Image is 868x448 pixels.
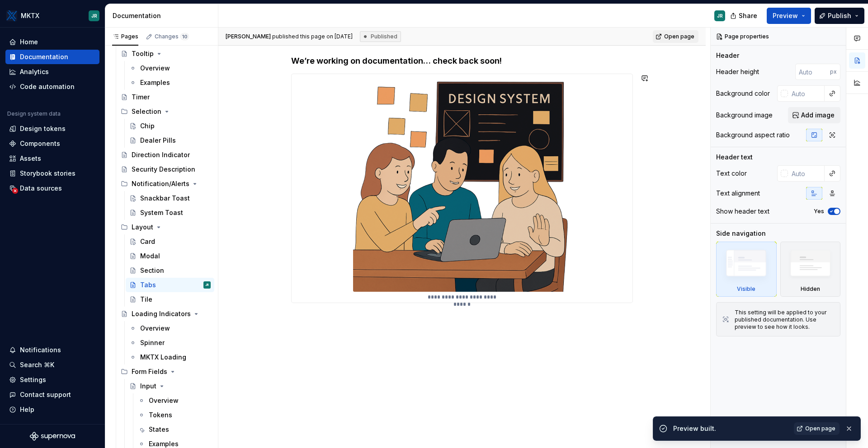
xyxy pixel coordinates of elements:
[112,33,138,40] div: Pages
[140,266,164,275] div: Section
[788,165,825,182] input: Auto
[5,151,99,166] a: Assets
[801,285,820,293] div: Hidden
[140,64,170,73] div: Overview
[155,33,189,40] div: Changes
[353,74,571,292] img: 0c495cc5-9b5a-4ed7-8cc8-5c83d31ced81.png
[117,104,214,119] div: Selection
[20,67,49,76] div: Analytics
[5,50,99,64] a: Documentation
[5,358,99,372] button: Search ⌘K
[132,107,161,116] div: Selection
[20,184,62,193] div: Data sources
[126,234,214,249] a: Card
[5,136,99,151] a: Components
[140,136,176,145] div: Dealer Pills
[126,191,214,205] a: Snackbar Toast
[30,432,75,441] svg: Supernova Logo
[132,179,189,188] div: Notification/Alerts
[5,79,99,94] a: Code automation
[717,12,723,19] div: JR
[20,37,38,47] div: Home
[5,387,99,402] button: Contact support
[773,11,798,20] span: Preview
[20,169,75,178] div: Storybook stories
[20,124,66,133] div: Design tokens
[226,33,353,40] span: published this page on [DATE]
[795,64,830,80] input: Auto
[788,107,840,123] button: Add image
[788,85,825,102] input: Auto
[716,67,759,76] div: Header height
[117,177,214,191] div: Notification/Alerts
[126,119,214,133] a: Chip
[126,379,214,393] a: Input
[2,6,103,25] button: MKTXJR
[5,181,99,196] a: Data sources
[140,382,156,391] div: Input
[716,153,753,162] div: Header text
[814,208,824,215] label: Yes
[140,237,155,246] div: Card
[716,189,760,198] div: Text alignment
[801,111,835,120] span: Add image
[737,285,755,293] div: Visible
[360,31,401,42] div: Published
[716,242,777,297] div: Visible
[126,292,214,307] a: Tile
[20,154,41,163] div: Assets
[149,411,172,420] div: Tokens
[132,165,195,174] div: Security Description
[21,11,39,20] div: MKTX
[20,52,68,61] div: Documentation
[140,78,170,87] div: Examples
[20,139,60,148] div: Components
[794,422,840,435] a: Open page
[5,373,99,387] a: Settings
[132,223,153,232] div: Layout
[140,280,156,289] div: Tabs
[140,353,186,362] div: MKTX Loading
[126,336,214,350] a: Spinner
[140,295,152,304] div: Tile
[716,207,769,216] div: Show header text
[132,150,190,159] div: Direction Indicator
[126,61,214,75] a: Overview
[291,56,633,66] h4: We’re working on documentation… check back soon!
[716,131,790,140] div: Background aspect ratio
[5,166,99,181] a: Storybook stories
[673,424,788,433] div: Preview built.
[117,162,214,177] a: Security Description
[828,11,851,20] span: Publish
[226,33,271,40] span: [PERSON_NAME]
[113,11,214,20] div: Documentation
[180,33,189,40] span: 10
[205,280,209,289] div: JR
[653,30,698,43] a: Open page
[140,208,183,217] div: System Toast
[767,8,811,24] button: Preview
[20,390,71,399] div: Contact support
[739,11,757,20] span: Share
[6,10,17,21] img: 6599c211-2218-4379-aa47-474b768e6477.png
[140,121,155,131] div: Chip
[716,111,773,120] div: Background image
[716,51,739,60] div: Header
[132,309,191,318] div: Loading Indicators
[805,425,835,432] span: Open page
[149,396,179,405] div: Overview
[126,205,214,220] a: System Toast
[132,93,150,102] div: Timer
[117,364,214,379] div: Form Fields
[20,375,46,384] div: Settings
[5,121,99,136] a: Design tokens
[126,321,214,336] a: Overview
[716,89,770,98] div: Background color
[5,65,99,79] a: Analytics
[149,425,169,434] div: States
[126,263,214,278] a: Section
[132,367,167,376] div: Form Fields
[117,90,214,104] a: Timer
[117,148,214,162] a: Direction Indicator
